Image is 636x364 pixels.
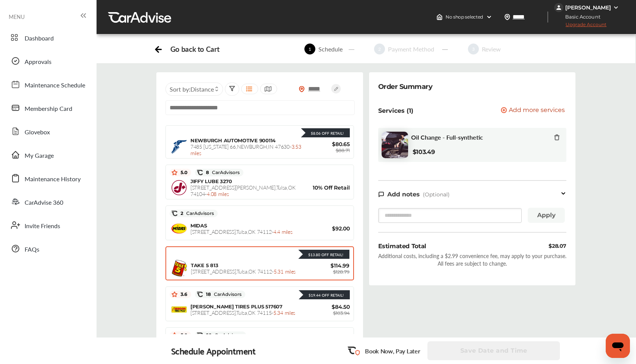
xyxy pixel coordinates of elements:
[171,170,178,176] img: star_icon.59ea9307.svg
[171,224,187,233] img: Midas+Logo_RGB.png
[504,14,510,20] img: location_vector.a44bc228.svg
[171,140,187,153] img: logo-goodyear.png
[7,75,89,94] a: Maintenance Schedule
[190,178,232,184] span: JIFFY LUBE 3270
[378,191,384,198] img: note-icon.db9493fa.svg
[273,309,295,316] span: 5.34 miles
[304,262,349,269] span: $114.99
[486,14,492,20] img: header-down-arrow.9dd2ce7d.svg
[305,292,344,298] div: $19.44 Off Retail!
[7,215,89,235] a: Invite Friends
[171,291,178,297] img: star_icon.59ea9307.svg
[212,333,242,338] span: CarAdvisors
[555,13,606,21] span: Basic Account
[378,242,426,250] div: Estimated Total
[606,334,630,358] iframe: Button to launch messaging window
[423,191,450,198] span: (Optional)
[197,332,203,338] img: caradvise_icon.5c74104a.svg
[315,45,346,53] div: Schedule
[190,309,295,316] span: [STREET_ADDRESS] , Tulsa , OK 74115 -
[479,45,504,53] div: Review
[7,28,89,47] a: Dashboard
[209,170,240,175] span: CarAdvisors
[190,137,276,143] span: NEWBURGH AUTOMOTIVE 900114
[509,107,565,114] span: Add more services
[413,148,435,156] b: $103.49
[172,260,187,276] img: logo-take5.png
[547,11,548,23] img: header-divider.bc55588e.svg
[178,291,187,297] span: 3.6
[378,107,413,114] p: Services (1)
[211,292,242,297] span: CarAdvisors
[25,221,60,231] span: Invite Friends
[9,14,25,20] span: MENU
[183,211,214,216] span: CarAdvisors
[274,268,296,275] span: 5.31 miles
[299,86,305,92] img: location_vector_orange.38f05af8.svg
[171,180,187,195] img: logo-jiffylube.png
[171,345,256,356] div: Schedule Appointment
[554,3,563,12] img: jVpblrzwTbfkPYzPPzSLxeg0AAAAASUVORK5CYII=
[171,306,187,313] img: logo-hibdon-tires-plus.png
[197,291,203,297] img: caradvise_icon.5c74104a.svg
[501,107,566,114] a: Add more services
[304,303,350,310] span: $84.50
[501,107,565,114] button: Add more services
[374,44,385,54] span: 2
[190,85,214,93] span: Distance
[446,14,483,20] span: No shop selected
[7,98,89,118] a: Membership Card
[436,14,443,20] img: header-home-logo.8d720a4f.svg
[25,245,39,255] span: FAQs
[25,34,54,44] span: Dashboard
[170,45,219,53] div: Go back to Cart
[178,210,214,216] span: 2
[273,228,292,235] span: 4.4 miles
[25,174,81,184] span: Maintenance History
[190,143,301,157] span: 3.53 miles
[203,170,240,176] span: 8
[304,252,343,257] div: $13.80 Off Retail!
[7,121,89,141] a: Glovebox
[528,208,565,223] button: Apply
[307,131,344,136] div: $8.06 Off Retail!
[387,191,420,198] span: Add notes
[171,332,178,338] img: star_icon.59ea9307.svg
[304,44,315,54] span: 1
[25,128,50,137] span: Glovebox
[203,291,242,297] span: 18
[565,4,611,11] div: [PERSON_NAME]
[25,151,54,161] span: My Garage
[333,269,349,275] span: $128.79
[7,51,89,71] a: Approvals
[7,239,89,258] a: FAQs
[382,132,408,158] img: oil-change-thumb.jpg
[170,85,214,93] span: Sort by :
[197,170,203,176] img: caradvise_icon.5c74104a.svg
[203,332,242,338] span: 20
[333,310,350,316] span: $103.94
[171,210,178,216] img: caradvise_icon.5c74104a.svg
[411,134,483,141] span: Oil Change - Full-synthetic
[304,141,350,148] span: $80.65
[25,104,72,114] span: Membership Card
[191,262,218,268] span: TAKE 5 813
[378,252,567,267] div: Additional costs, including a $2.99 convenience fee, may apply to your purchase. All fees are sub...
[304,225,350,232] span: $92.00
[25,81,85,90] span: Maintenance Schedule
[190,143,301,157] span: 7485 [US_STATE] 66 , NEWBURGH , IN 47630 -
[365,347,420,355] p: Book Now, Pay Later
[178,332,187,338] span: 5.0
[191,268,296,275] span: [STREET_ADDRESS] , Tulsa , OK 74112 -
[304,184,350,191] span: 10% Off Retail
[7,192,89,212] a: CarAdvise 360
[378,81,433,92] div: Order Summary
[7,145,89,165] a: My Garage
[190,184,295,198] span: [STREET_ADDRESS][PERSON_NAME] , Tulsa , OK 74104 -
[25,198,63,208] span: CarAdvise 360
[190,222,207,229] span: MIDAS
[554,22,606,31] span: Upgrade Account
[613,5,619,11] img: WGsFRI8htEPBVLJbROoPRyZpYNWhNONpIPPETTm6eUC0GeLEiAAAAAElFTkSuQmCC
[190,303,282,310] span: [PERSON_NAME] TIRES PLUS 517607
[385,45,437,53] div: Payment Method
